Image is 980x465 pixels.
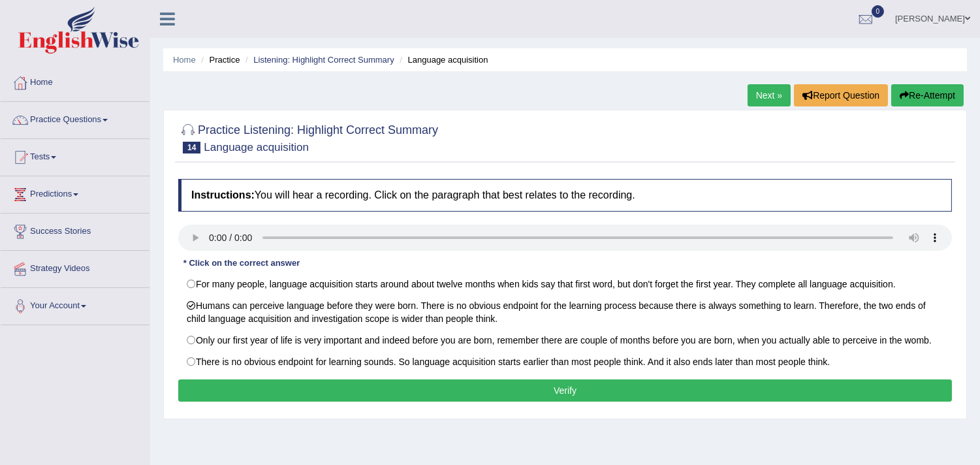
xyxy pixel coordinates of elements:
[178,351,952,373] label: There is no obvious endpoint for learning sounds. So language acquisition starts earlier than mos...
[1,65,150,97] a: Home
[1,102,150,135] a: Practice Questions
[1,214,150,246] a: Success Stories
[1,288,150,321] a: Your Account
[198,54,240,66] li: Practice
[396,54,488,66] li: Language acquisition
[191,189,255,200] b: Instructions:
[872,5,885,18] span: 0
[178,121,438,153] h2: Practice Listening: Highlight Correct Summary
[253,55,394,65] a: Listening: Highlight Correct Summary
[178,329,952,351] label: Only our first year of life is very important and indeed before you are born, remember there are ...
[178,257,305,270] div: * Click on the correct answer
[1,251,150,283] a: Strategy Videos
[1,176,150,209] a: Predictions
[178,379,952,402] button: Verify
[178,295,952,330] label: Humans can perceive language before they were born. There is no obvious endpoint for the learning...
[204,141,309,153] small: Language acquisition
[178,179,952,212] h4: You will hear a recording. Click on the paragraph that best relates to the recording.
[173,55,196,65] a: Home
[794,84,888,106] button: Report Question
[891,84,964,106] button: Re-Attempt
[178,273,952,295] label: For many people, language acquisition starts around about twelve months when kids say that first ...
[183,142,200,153] span: 14
[748,84,791,106] a: Next »
[1,139,150,172] a: Tests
